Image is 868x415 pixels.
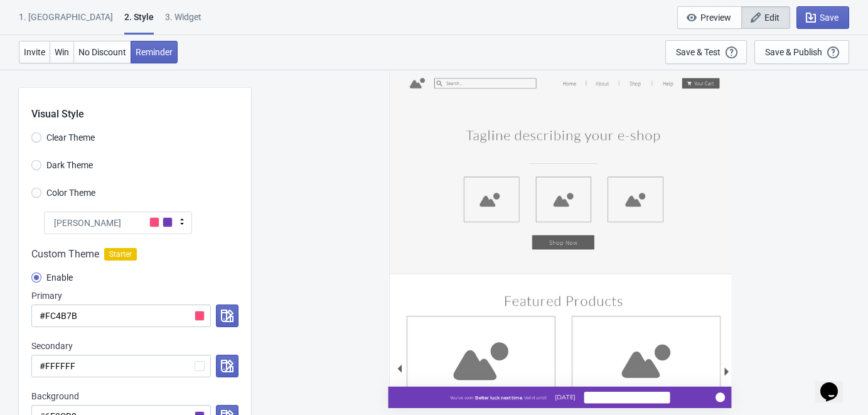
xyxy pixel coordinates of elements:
div: Save & Publish [765,47,822,57]
button: Win [50,41,74,63]
span: Better luck next time [475,395,522,401]
button: Save & Test [665,40,747,64]
span: Color Theme [46,186,95,199]
button: Save [796,6,849,29]
div: Visual Style [31,88,251,122]
span: [PERSON_NAME] [54,217,121,229]
div: Primary [31,289,238,302]
span: Reminder [136,47,173,57]
div: Secondary [31,340,238,352]
div: [DATE] [546,393,584,402]
div: 1. [GEOGRAPHIC_DATA] [19,11,113,33]
span: No Discount [78,47,126,57]
span: Starter [104,248,137,261]
span: You've won [449,395,473,401]
button: Preview [677,6,742,29]
span: Custom Theme [31,247,99,262]
button: No Discount [73,41,131,63]
div: 2 . Style [124,11,154,35]
span: Win [55,47,69,57]
div: 3. Widget [165,11,201,33]
span: Preview [700,13,731,23]
span: Save [820,13,839,23]
div: Background [31,390,238,402]
button: Reminder [131,41,178,63]
iframe: chat widget [815,365,855,402]
button: Save & Publish [754,40,849,64]
button: Edit [741,6,790,29]
div: Save & Test [676,47,721,57]
span: Clear Theme [46,131,95,144]
button: Invite [19,41,50,63]
span: Enable [46,271,73,284]
span: Edit [764,13,780,23]
button: See Coupon [584,392,670,403]
span: Dark Theme [46,159,93,171]
span: , Valid until [522,395,546,401]
span: Invite [24,47,45,57]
